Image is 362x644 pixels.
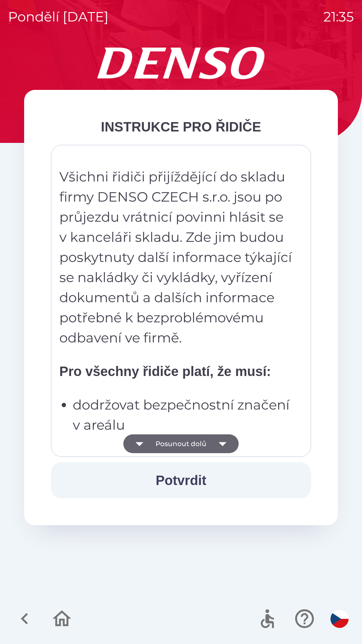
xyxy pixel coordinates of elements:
p: dodržovat bezpečnostní značení v areálu [73,395,293,435]
button: Potvrdit [51,462,311,498]
img: cs flag [330,610,349,628]
p: 21:35 [323,7,354,27]
img: Logo [24,47,338,79]
div: INSTRUKCE PRO ŘIDIČE [51,117,311,137]
p: pondělí [DATE] [8,7,109,27]
p: Všichni řidiči přijíždějící do skladu firmy DENSO CZECH s.r.o. jsou po průjezdu vrátnicí povinni ... [59,167,293,348]
button: Posunout dolů [123,434,239,453]
strong: Pro všechny řidiče platí, že musí: [59,364,271,379]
